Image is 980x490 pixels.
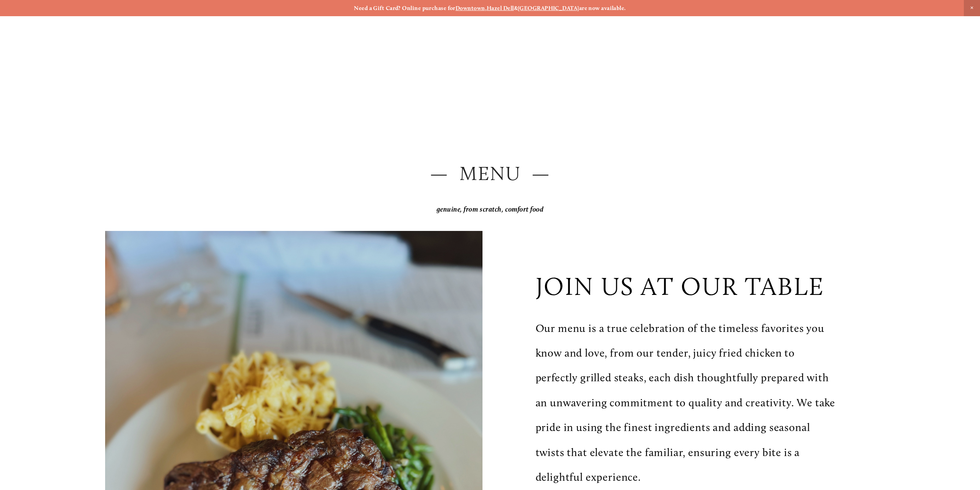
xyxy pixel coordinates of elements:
[485,5,487,12] strong: ,
[514,5,518,12] strong: &
[536,271,824,301] p: join us at our table
[579,5,626,12] strong: are now available.
[487,5,514,12] a: Hazel Dell
[354,5,456,12] strong: Need a Gift Card? Online purchase for
[518,5,579,12] a: [GEOGRAPHIC_DATA]
[437,205,544,214] em: genuine, from scratch, comfort food
[456,5,485,12] a: Downtown
[105,160,875,187] h2: — Menu —
[536,316,838,490] p: Our menu is a true celebration of the timeless favorites you know and love, from our tender, juic...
